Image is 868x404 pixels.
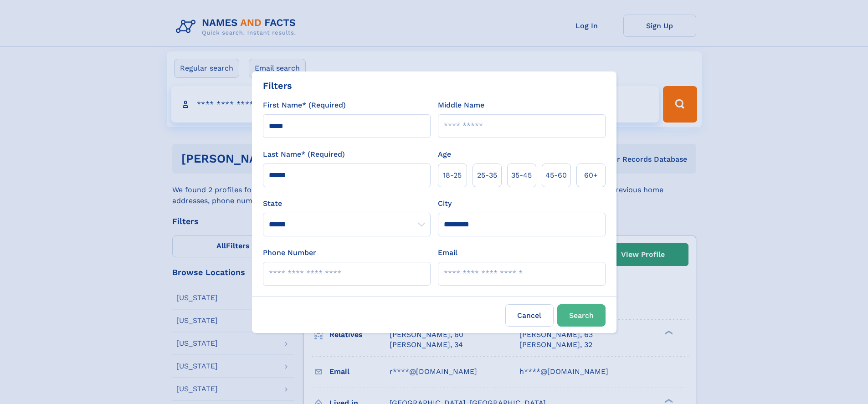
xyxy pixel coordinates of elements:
[477,170,497,181] span: 25‑35
[557,304,606,327] button: Search
[263,198,431,209] label: State
[584,170,598,181] span: 60+
[438,247,457,258] label: Email
[263,247,316,258] label: Phone Number
[443,170,462,181] span: 18‑25
[511,170,532,181] span: 35‑45
[505,304,554,327] label: Cancel
[438,198,452,209] label: City
[263,79,292,92] div: Filters
[263,100,346,111] label: First Name* (Required)
[263,149,345,160] label: Last Name* (Required)
[545,170,567,181] span: 45‑60
[438,149,451,160] label: Age
[438,100,484,111] label: Middle Name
